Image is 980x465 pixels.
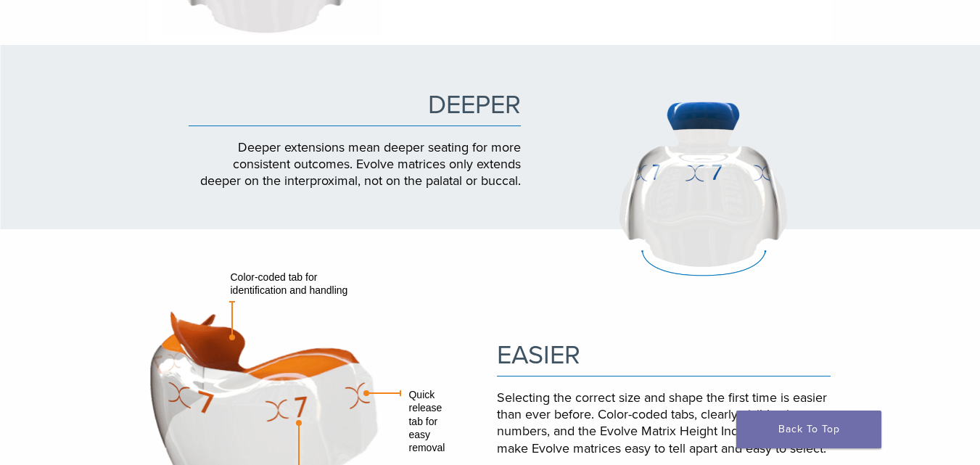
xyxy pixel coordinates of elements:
[189,92,521,126] h2: DEEPER
[231,271,348,296] strong: Color-coded tab for identification and handling
[497,390,831,458] p: Selecting the correct size and shape the first time is easier than ever before. Color-coded tabs,...
[408,389,445,453] strong: Quick release tab for easy removal
[736,411,881,448] a: Back To Top
[497,342,831,376] h2: EASIER
[189,139,521,190] p: Deeper extensions mean deeper seating for more consistent outcomes. Evolve matrices only extends ...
